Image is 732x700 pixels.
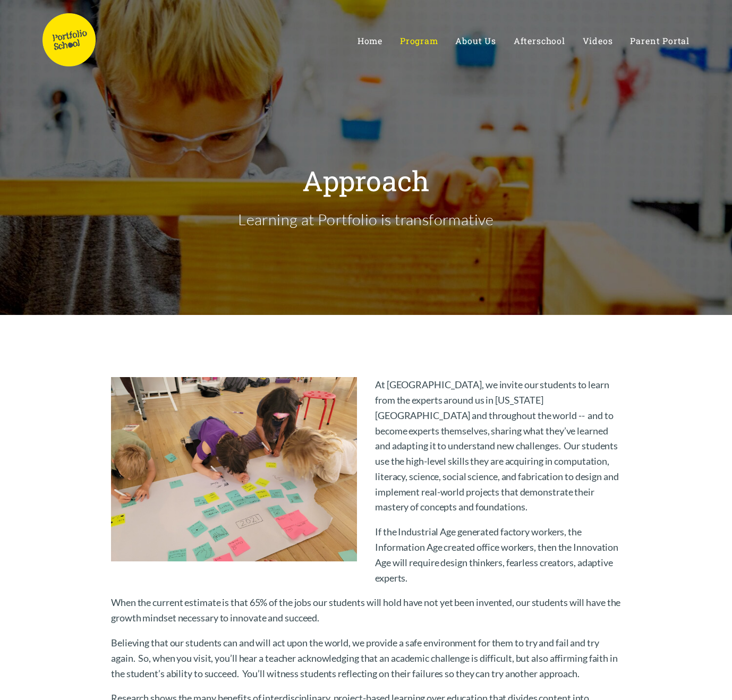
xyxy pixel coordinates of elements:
[630,36,690,46] a: Parent Portal
[111,595,621,626] p: When the current estimate is that 65% of the jobs our students will hold have not yet been invent...
[514,36,565,46] a: Afterschool
[583,36,613,46] a: Videos
[111,377,621,515] p: At [GEOGRAPHIC_DATA], we invite our students to learn from the experts around us in [US_STATE][GE...
[42,13,96,66] img: Portfolio School
[583,35,613,46] span: Videos
[455,35,496,46] span: About Us
[630,35,690,46] span: Parent Portal
[358,36,382,46] a: Home
[238,209,494,230] p: Learning at Portfolio is transformative
[302,167,429,194] h1: Approach
[111,524,621,585] p: If the Industrial Age generated factory workers, the Information Age created office workers, then...
[400,35,438,46] span: Program
[111,377,357,561] img: 20210427_132231.jpg
[358,35,382,46] span: Home
[514,35,565,46] span: Afterschool
[111,635,621,681] p: Believing that our students can and will act upon the world, we provide a safe environment for th...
